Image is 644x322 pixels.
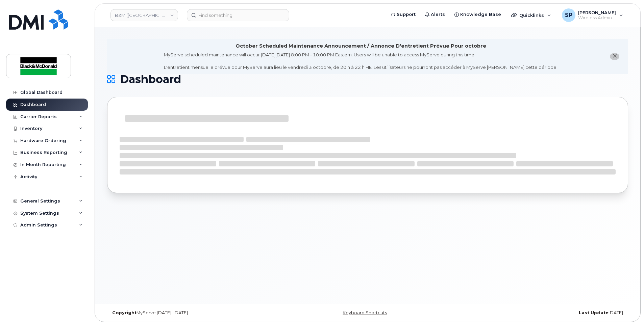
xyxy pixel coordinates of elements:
[343,310,387,315] a: Keyboard Shortcuts
[107,310,281,316] div: MyServe [DATE]–[DATE]
[236,43,486,50] div: October Scheduled Maintenance Announcement / Annonce D'entretient Prévue Pour octobre
[112,310,137,315] strong: Copyright
[454,310,628,316] div: [DATE]
[579,310,609,315] strong: Last Update
[610,53,619,60] button: close notification
[120,74,181,84] span: Dashboard
[164,52,558,71] div: MyServe scheduled maintenance will occur [DATE][DATE] 8:00 PM - 10:00 PM Eastern. Users will be u...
